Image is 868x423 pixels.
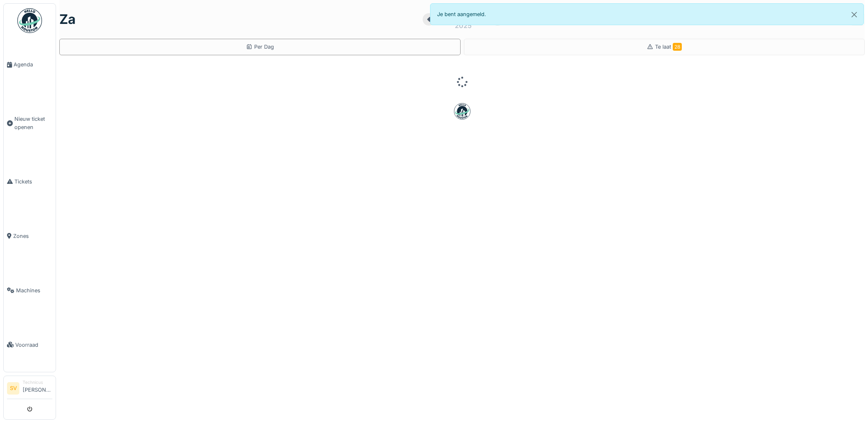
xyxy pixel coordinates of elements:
[17,8,42,33] img: Badge_color-CXgf-gQk.svg
[454,103,470,120] img: badge-BVDL4wpA.svg
[14,115,52,131] span: Nieuw ticket openen
[673,43,682,51] span: 28
[7,382,19,395] li: SV
[4,209,56,263] a: Zones
[246,43,274,51] div: Per Dag
[655,44,682,50] span: Te laat
[13,232,52,240] span: Zones
[4,92,56,154] a: Nieuw ticket openen
[4,317,56,372] a: Voorraad
[4,154,56,209] a: Tickets
[23,379,52,397] li: [PERSON_NAME]
[4,263,56,317] a: Machines
[15,341,52,349] span: Voorraad
[845,4,863,26] button: Close
[430,3,864,25] div: Je bent aangemeld.
[455,21,472,31] div: 2025
[14,178,52,186] span: Tickets
[16,287,52,294] span: Machines
[4,38,56,92] a: Agenda
[59,12,76,27] h1: za
[23,379,52,385] div: Technicus
[7,379,52,399] a: SV Technicus[PERSON_NAME]
[14,61,52,68] span: Agenda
